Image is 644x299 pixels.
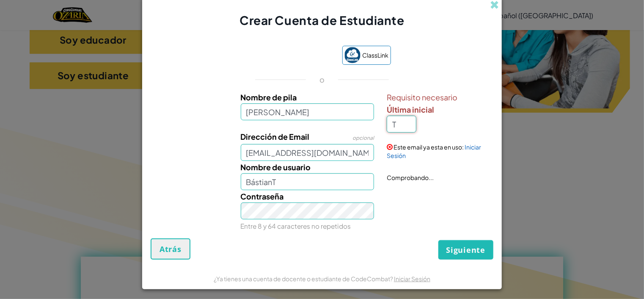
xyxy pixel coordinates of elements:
[239,13,405,28] span: Crear Cuenta de Estudiante
[160,244,182,254] span: Atrás
[249,47,338,65] iframe: Botón de Acceder con Google
[387,91,491,103] span: Requisito necesario
[241,92,297,102] span: Nombre de pila
[394,275,430,282] a: Iniciar Sesión
[394,143,464,151] span: Este email ya esta en uso:
[214,275,394,282] span: ¿Ya tienes una cuenta de docente o estudiante de CodeCombat?
[387,143,481,159] a: Iniciar Sesión
[438,240,493,260] button: Siguiente
[151,238,190,260] button: Atrás
[344,47,361,63] img: classlink-logo-small.png
[319,75,325,85] p: o
[241,132,310,141] span: Dirección de Email
[363,49,389,61] span: ClassLink
[446,245,485,255] span: Siguiente
[241,191,284,201] span: Contraseña
[352,135,374,141] span: opcional
[387,174,434,181] span: Comprobando...
[241,162,311,172] span: Nombre de usuario
[387,105,434,114] span: Última inicial
[241,222,351,230] small: Entre 8 y 64 caracteres no repetidos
